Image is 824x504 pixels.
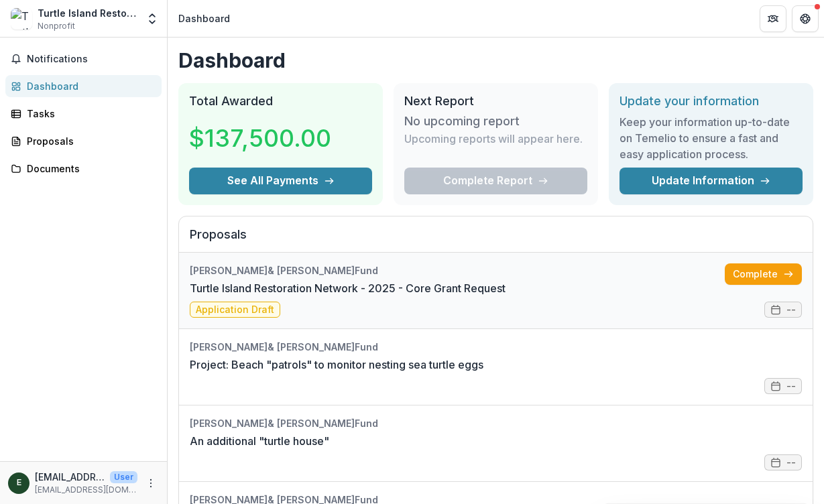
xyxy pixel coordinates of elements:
[27,79,151,93] div: Dashboard
[27,162,151,176] div: Documents
[404,131,583,147] p: Upcoming reports will appear here.
[38,20,75,32] span: Nonprofit
[404,114,520,129] h3: No upcoming report
[190,433,329,449] a: An additional "turtle house"
[173,9,235,28] nav: breadcrumb
[620,94,803,109] h2: Update your information
[189,94,372,109] h2: Total Awarded
[38,6,137,20] div: Turtle Island Restoration Network
[110,471,137,483] p: User
[190,357,483,373] a: Project: Beach "patrols" to monitor nesting sea turtle eggs
[760,5,786,32] button: Partners
[189,120,331,156] h3: $137,500.00
[35,470,105,484] p: [EMAIL_ADDRESS][DOMAIN_NAME]
[17,479,21,487] div: egast@seaturtles.org
[620,114,803,162] h3: Keep your information up-to-date on Temelio to ensure a fast and easy application process.
[5,75,162,97] a: Dashboard
[178,11,230,25] div: Dashboard
[792,5,819,32] button: Get Help
[189,168,372,194] button: See All Payments
[190,227,802,253] h2: Proposals
[35,484,137,496] p: [EMAIL_ADDRESS][DOMAIN_NAME]
[11,8,32,29] img: Turtle Island Restoration Network
[143,475,159,491] button: More
[5,103,162,125] a: Tasks
[143,5,162,32] button: Open entity switcher
[404,94,587,109] h2: Next Report
[5,157,162,180] a: Documents
[5,48,162,70] button: Notifications
[27,54,156,65] span: Notifications
[725,263,802,285] a: Complete
[190,280,506,296] a: Turtle Island Restoration Network - 2025 - Core Grant Request
[178,48,813,72] h1: Dashboard
[5,130,162,152] a: Proposals
[27,134,151,148] div: Proposals
[27,107,151,121] div: Tasks
[620,168,803,194] a: Update Information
